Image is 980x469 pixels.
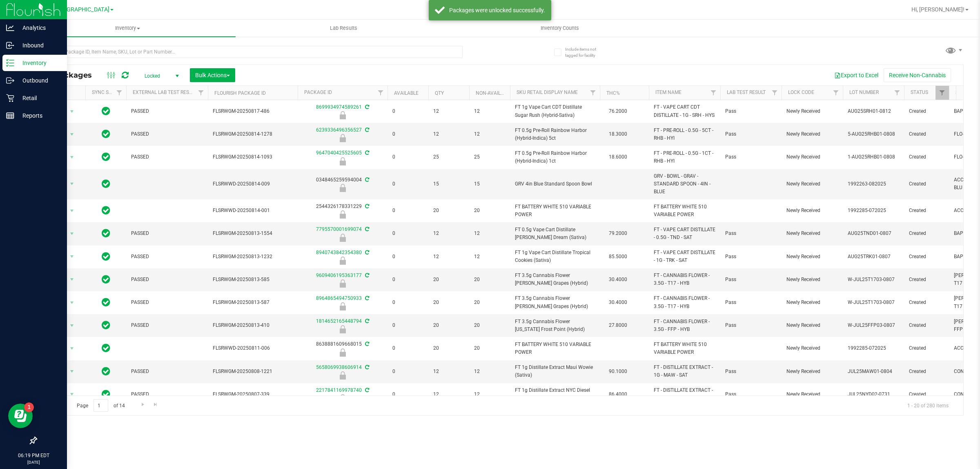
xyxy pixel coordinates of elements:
span: FT 0.5g Pre-Roll Rainbow Harbor (Hybrid-Indica) 1ct [515,150,595,165]
span: FT - PRE-ROLL - 0.5G - 1CT - RHB - HYI [654,150,715,165]
span: FT 1g Vape Cart Distillate Tropical Cookies (Sativa) [515,249,595,264]
span: 20 [474,276,505,284]
a: Qty [435,90,444,96]
span: Created [909,107,944,115]
a: 6239336496356527 [316,127,362,133]
span: select [67,366,77,377]
span: 1992285-072025 [848,207,899,214]
p: [DATE] [4,459,63,465]
a: Filter [891,86,904,100]
button: Export to Excel [829,68,884,82]
span: In Sync [102,128,110,140]
a: 8964865494750933 [316,295,362,301]
span: 20 [433,276,464,284]
a: Filter [113,86,126,100]
span: Sync from Compliance System [364,295,369,301]
span: 1992285-072025 [848,344,899,352]
span: 20 [474,322,505,329]
input: 1 [94,399,108,412]
div: 0348465259594004 [296,176,389,192]
div: Newly Received [296,234,389,242]
span: Created [909,322,944,329]
span: 30.4000 [605,297,631,308]
span: 12 [433,368,464,375]
span: Sync from Compliance System [364,250,369,255]
span: PASSED [131,276,203,284]
span: select [67,251,77,262]
span: 12 [474,253,505,261]
span: AUG25SRH01-0812 [848,107,899,115]
inline-svg: Outbound [6,76,14,85]
span: PASSED [131,322,203,329]
span: 12 [433,230,464,237]
a: 9647040425525605 [316,150,362,156]
span: FLSRWGM-20250814-1278 [213,130,293,138]
span: GRV - BOWL - GRAV - STANDARD SPOON - 4IN - BLUE [654,172,715,196]
span: 0 [392,276,423,284]
span: Newly Received [786,107,838,115]
p: 06:19 PM EDT [4,452,63,459]
span: FLSRWGM-20250813-1554 [213,230,293,237]
span: FLSRWGM-20250814-1093 [213,153,293,161]
span: 5-AUG25RHB01-0808 [848,130,899,138]
span: select [67,297,77,308]
span: Pass [725,322,777,329]
a: 8699934974589261 [316,104,362,110]
span: 0 [392,207,423,214]
span: AUG25TND01-0807 [848,230,899,237]
span: Newly Received [786,130,838,138]
span: 12 [474,230,505,237]
span: Newly Received [786,322,838,329]
a: Lab Results [236,20,452,37]
span: FT BATTERY WHITE 510 VARIABLE POWER [654,341,715,356]
a: Filter [935,86,949,100]
span: Newly Received [786,153,838,161]
span: Created [909,391,944,398]
a: External Lab Test Result [133,89,197,95]
span: Sync from Compliance System [364,127,369,133]
span: Pass [725,368,777,375]
span: In Sync [102,342,110,354]
span: Created [909,230,944,237]
span: FT 3.5g Cannabis Flower [PERSON_NAME] Grapes (Hybrid) [515,295,595,310]
span: FT - VAPE CART DISTILLATE - 1G - TRK - SAT [654,249,715,264]
span: 0 [392,153,423,161]
button: Bulk Actions [190,68,235,82]
span: Sync from Compliance System [364,272,369,278]
a: 7795570001699074 [316,226,362,232]
span: Created [909,130,944,138]
a: THC% [606,90,620,96]
inline-svg: Retail [6,94,14,102]
a: Go to the last page [150,399,162,410]
span: FT - CANNABIS FLOWER - 3.5G - T17 - HYB [654,295,715,310]
iframe: Resource center unread badge [24,402,34,412]
span: 25 [433,153,464,161]
div: Newly Received [296,184,389,192]
div: Newly Received [296,157,389,165]
span: Sync from Compliance System [364,177,369,183]
span: 12 [474,391,505,398]
span: FLSRWWD-20250814-001 [213,207,293,214]
div: 8638881609668015 [296,340,389,356]
span: Created [909,180,944,188]
span: W-JUL25T1703-0807 [848,299,899,306]
span: 0 [392,253,423,261]
span: FT BATTERY WHITE 510 VARIABLE POWER [515,341,595,356]
span: Newly Received [786,299,838,306]
a: Package ID [304,89,332,95]
span: In Sync [102,228,110,239]
span: 12 [433,253,464,261]
p: Analytics [14,23,63,33]
span: select [67,152,77,163]
span: Page of 14 [70,399,131,412]
span: 1-AUG25RHB01-0808 [848,153,899,161]
span: 18.3000 [605,128,631,140]
span: PASSED [131,368,203,375]
span: Pass [725,276,777,284]
span: Newly Received [786,207,838,214]
p: Outbound [14,76,63,85]
span: Pass [725,391,777,398]
p: Retail [14,93,63,103]
span: 12 [433,130,464,138]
